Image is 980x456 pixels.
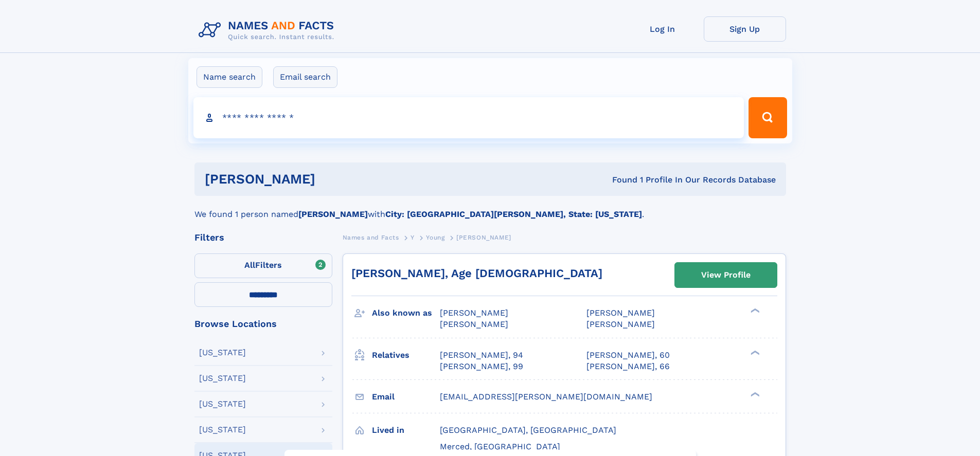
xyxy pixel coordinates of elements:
[199,426,246,434] div: [US_STATE]
[194,196,786,221] div: We found 1 person named with .
[440,361,523,372] a: [PERSON_NAME], 99
[199,349,246,357] div: [US_STATE]
[621,16,704,42] a: Log In
[440,319,508,329] span: [PERSON_NAME]
[411,231,415,244] a: Y
[586,361,670,372] a: [PERSON_NAME], 66
[372,388,440,406] h3: Email
[372,346,440,364] h3: Relatives
[586,308,655,318] span: [PERSON_NAME]
[675,263,777,287] a: View Profile
[194,16,343,44] img: Logo Names and Facts
[748,307,760,314] div: ❯
[372,422,440,439] h3: Lived in
[193,97,744,138] input: search input
[440,442,560,451] span: Merced, [GEOGRAPHIC_DATA]
[298,209,368,219] b: [PERSON_NAME]
[748,349,760,356] div: ❯
[244,260,255,270] span: All
[440,425,616,435] span: [GEOGRAPHIC_DATA], [GEOGRAPHIC_DATA]
[273,66,337,88] label: Email search
[205,173,464,186] h1: [PERSON_NAME]
[701,263,751,287] div: View Profile
[343,231,399,244] a: Names and Facts
[197,66,262,88] label: Name search
[440,350,523,361] a: [PERSON_NAME], 94
[586,319,655,329] span: [PERSON_NAME]
[372,304,440,322] h3: Also known as
[426,234,444,241] span: Young
[586,350,670,361] a: [PERSON_NAME], 60
[464,174,776,186] div: Found 1 Profile In Our Records Database
[199,374,246,382] div: [US_STATE]
[704,16,786,42] a: Sign Up
[351,267,602,280] a: [PERSON_NAME], Age [DEMOGRAPHIC_DATA]
[426,231,444,244] a: Young
[411,234,415,241] span: Y
[749,97,787,138] button: Search Button
[748,391,760,397] div: ❯
[440,308,508,318] span: [PERSON_NAME]
[456,234,511,241] span: [PERSON_NAME]
[194,233,332,242] div: Filters
[385,209,642,219] b: City: [GEOGRAPHIC_DATA][PERSON_NAME], State: [US_STATE]
[194,319,332,329] div: Browse Locations
[440,392,652,402] span: [EMAIL_ADDRESS][PERSON_NAME][DOMAIN_NAME]
[199,400,246,408] div: [US_STATE]
[194,253,332,278] label: Filters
